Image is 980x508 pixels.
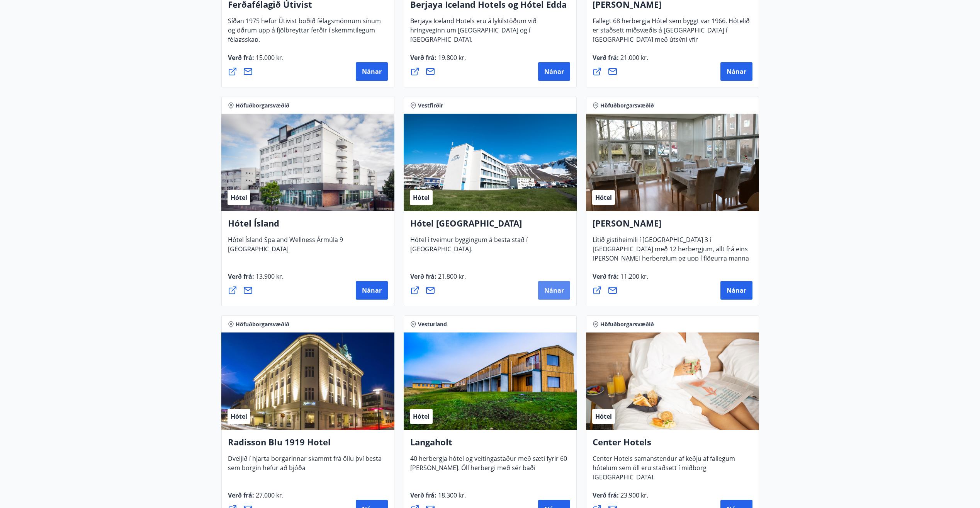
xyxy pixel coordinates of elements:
[228,436,388,454] h4: Radisson Blu 1919 Hotel
[595,193,612,202] span: Hótel
[727,67,746,76] span: Nánar
[362,67,382,76] span: Nánar
[619,272,648,281] span: 11.200 kr.
[410,436,570,454] h4: Langaholt
[593,454,735,488] span: Center Hotels samanstendur af keðju af fallegum hótelum sem öll eru staðsett í miðborg [GEOGRAPHI...
[410,491,466,506] span: Verð frá :
[720,62,752,81] button: Nánar
[544,286,564,295] span: Nánar
[410,53,466,68] span: Verð frá :
[410,454,567,478] span: 40 herbergja hótel og veitingastaður með sæti fyrir 60 [PERSON_NAME]. Öll herbergi með sér baði
[418,320,447,328] span: Vesturland
[593,235,749,278] span: Lítið gistiheimili í [GEOGRAPHIC_DATA] 3 í [GEOGRAPHIC_DATA] með 12 herbergjum, allt frá eins [PE...
[418,102,443,109] span: Vestfirðir
[254,491,284,499] span: 27.000 kr.
[600,320,654,328] span: Höfuðborgarsvæðið
[619,491,648,499] span: 23.900 kr.
[593,491,648,506] span: Verð frá :
[410,17,537,50] span: Berjaya Iceland Hotels eru á lykilstöðum við hringveginn um [GEOGRAPHIC_DATA] og í [GEOGRAPHIC_DA...
[727,286,746,295] span: Nánar
[593,53,648,68] span: Verð frá :
[228,217,388,235] h4: Hótel Ísland
[413,412,430,421] span: Hótel
[593,17,750,59] span: Fallegt 68 herbergja Hótel sem byggt var 1966. Hótelið er staðsett miðsvæðis á [GEOGRAPHIC_DATA] ...
[236,320,289,328] span: Höfuðborgarsvæðið
[231,412,247,421] span: Hótel
[231,193,247,202] span: Hótel
[619,53,648,62] span: 21.000 kr.
[593,436,752,454] h4: Center Hotels
[436,491,466,499] span: 18.300 kr.
[410,272,466,287] span: Verð frá :
[228,491,284,506] span: Verð frá :
[228,272,284,287] span: Verð frá :
[593,217,752,235] h4: [PERSON_NAME]
[600,102,654,109] span: Höfuðborgarsvæðið
[538,281,570,300] button: Nánar
[538,62,570,81] button: Nánar
[544,67,564,76] span: Nánar
[236,102,289,109] span: Höfuðborgarsvæðið
[228,53,284,68] span: Verð frá :
[593,272,648,287] span: Verð frá :
[410,217,570,235] h4: Hótel [GEOGRAPHIC_DATA]
[254,272,284,281] span: 13.900 kr.
[228,454,382,478] span: Dveljið í hjarta borgarinnar skammt frá öllu því besta sem borgin hefur að bjóða
[356,281,388,300] button: Nánar
[362,286,382,295] span: Nánar
[720,281,752,300] button: Nánar
[410,235,528,259] span: Hótel í tveimur byggingum á besta stað í [GEOGRAPHIC_DATA].
[436,272,466,281] span: 21.800 kr.
[254,53,284,62] span: 15.000 kr.
[356,62,388,81] button: Nánar
[413,193,430,202] span: Hótel
[595,412,612,421] span: Hótel
[228,17,381,50] span: Síðan 1975 hefur Útivist boðið félagsmönnum sínum og öðrum upp á fjölbreyttar ferðir í skemmtileg...
[436,53,466,62] span: 19.800 kr.
[228,235,343,259] span: Hótel Ísland Spa and Wellness Ármúla 9 [GEOGRAPHIC_DATA]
